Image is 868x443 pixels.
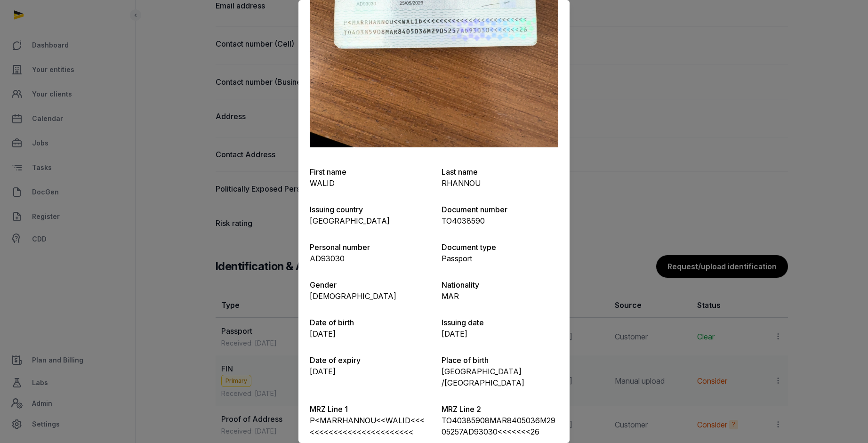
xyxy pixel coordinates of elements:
p: Personal number [310,242,426,253]
p: Document number [442,204,558,215]
p: Last name [442,166,558,177]
p: [GEOGRAPHIC_DATA] [310,215,426,226]
p: Nationality [442,279,558,290]
p: MRZ Line 1 [310,403,426,415]
p: Gender [310,279,426,290]
p: [DATE] [310,366,426,377]
p: Document type [442,242,558,253]
p: P<MARRHANNOU<<WALID<<<<<<<<<<<<<<<<<<<<<<<<< [310,415,426,437]
p: [DEMOGRAPHIC_DATA] [310,290,426,302]
p: AD93030 [310,253,426,264]
p: MRZ Line 2 [442,403,558,415]
p: [DATE] [442,328,558,339]
p: TO4038590 [442,215,558,226]
p: Issuing date [442,317,558,328]
p: MAR [442,290,558,302]
p: First name [310,166,426,177]
p: WALID [310,177,426,189]
p: Place of birth [442,354,558,366]
p: Date of expiry [310,354,426,366]
p: Issuing country [310,204,426,215]
p: [DATE] [310,328,426,339]
p: TO40385908MAR8405036M2905257AD93030<<<<<<<26 [442,415,558,437]
p: RHANNOU [442,177,558,189]
p: Date of birth [310,317,426,328]
p: Passport [442,253,558,264]
p: [GEOGRAPHIC_DATA] /[GEOGRAPHIC_DATA] [442,366,558,388]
